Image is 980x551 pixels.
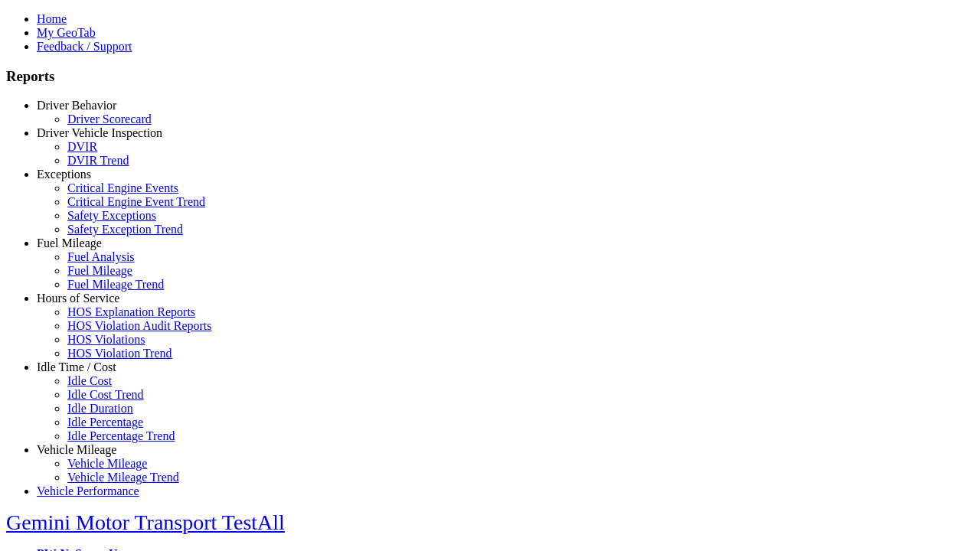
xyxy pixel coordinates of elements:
[67,278,164,291] a: Fuel Mileage Trend
[67,250,135,263] a: Fuel Analysis
[67,181,178,194] a: Critical Engine Events
[6,68,974,85] h3: Reports
[37,360,116,373] a: Idle Time / Cost
[67,154,129,167] a: DVIR Trend
[67,471,179,484] a: Vehicle Mileage Trend
[67,457,147,470] a: Vehicle Mileage
[67,319,212,332] a: HOS Violation Audit Reports
[37,126,162,139] a: Driver Vehicle Inspection
[67,264,132,277] a: Fuel Mileage
[37,443,116,456] a: Vehicle Mileage
[67,402,133,415] a: Idle Duration
[37,40,132,53] a: Feedback / Support
[37,12,67,25] a: Home
[67,112,152,126] a: Driver Scorecard
[67,140,97,153] a: DVIR
[67,209,156,222] a: Safety Exceptions
[37,26,96,39] a: My GeoTab
[67,429,175,442] a: Idle Percentage Trend
[37,292,119,305] a: Hours of Service
[37,99,116,112] a: Driver Behavior
[37,236,102,249] a: Fuel Mileage
[67,333,145,346] a: HOS Violations
[6,510,285,534] a: Gemini Motor Transport TestAll
[37,484,139,497] a: Vehicle Performance
[67,388,144,401] a: Idle Cost Trend
[67,305,195,318] a: HOS Explanation Reports
[67,374,112,387] a: Idle Cost
[37,168,91,181] a: Exceptions
[67,223,183,236] a: Safety Exception Trend
[67,347,172,360] a: HOS Violation Trend
[67,195,205,208] a: Critical Engine Event Trend
[67,416,143,429] a: Idle Percentage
